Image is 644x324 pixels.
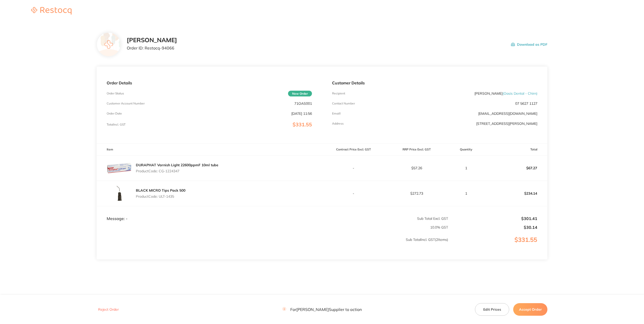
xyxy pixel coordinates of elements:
[107,155,132,181] img: bWRsMHk1Yw
[107,102,145,105] p: Customer Account Number
[332,92,345,95] p: Recipient
[449,225,537,230] p: $30.14
[484,144,547,155] th: Total
[26,7,76,15] img: Restocq logo
[107,181,132,206] img: bXBwZXI5bA
[136,188,185,193] a: BLACK MICRO Tips Pack 500
[385,144,448,155] th: RRP Price Excl. GST
[282,307,362,312] p: For [PERSON_NAME] Supplier to action
[322,144,385,155] th: Contract Price Excl. GST
[485,162,547,174] p: $67.27
[136,169,218,173] p: Product Code: CG-1224347
[474,91,537,95] p: [PERSON_NAME]
[332,112,341,115] p: Emaill
[97,307,120,312] button: Reject Order
[385,166,448,170] p: $57.26
[485,187,547,199] p: $234.14
[449,216,537,221] p: $301.41
[449,166,484,170] p: 1
[136,194,185,198] p: Product Code: ULT-1435
[448,144,484,155] th: Quantity
[107,123,126,126] p: Total Incl. GST
[332,122,344,125] p: Address
[475,303,509,316] button: Edit Prices
[97,225,448,229] p: 10.0 % GST
[97,144,322,155] th: Item
[136,163,218,167] a: DURAPHAT Varnish Light 22600ppmF 10ml tube
[322,191,385,195] p: -
[332,102,355,105] p: Contact Number
[107,92,124,95] p: Order Status
[127,37,177,44] h2: [PERSON_NAME]
[513,303,547,316] button: Accept Order
[97,206,322,221] td: Message: -
[385,191,448,195] p: $272.73
[107,81,312,85] p: Order Details
[332,81,537,85] p: Customer Details
[449,236,547,253] p: $331.55
[291,112,312,116] p: [DATE] 11:56
[294,101,312,105] p: 71OAS001
[476,122,537,126] p: [STREET_ADDRESS][PERSON_NAME]
[288,91,312,96] span: New Order
[322,166,385,170] p: -
[515,101,537,105] p: 07 5627 1127
[449,191,484,195] p: 1
[293,121,312,128] span: $331.55
[322,217,448,221] p: Sub Total Excl. GST
[478,111,537,116] a: [EMAIL_ADDRESS][DOMAIN_NAME]
[107,112,122,115] p: Order Date
[503,91,537,96] span: ( Oasis Dental - Chirn )
[127,46,177,50] p: Order ID: Restocq- 94066
[26,7,76,15] a: Restocq logo
[97,238,448,252] p: Sub Total Incl. GST ( 2 Items)
[511,37,547,52] button: Download as PDF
